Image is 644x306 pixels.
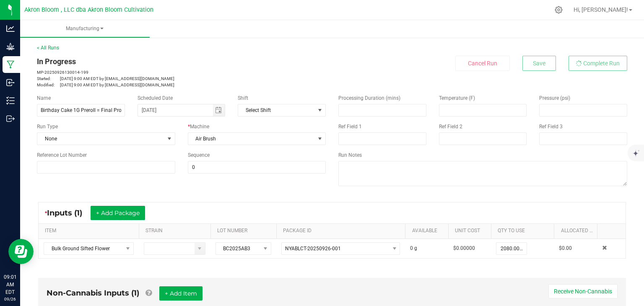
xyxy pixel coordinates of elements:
[217,228,273,234] a: LOT NUMBERSortable
[37,82,326,88] p: [DATE] 9:00 AM EDT by [EMAIL_ADDRESS][DOMAIN_NAME]
[37,75,60,82] span: Started:
[468,60,497,67] span: Cancel Run
[412,228,445,234] a: AVAILABLESortable
[47,208,91,218] span: Inputs (1)
[604,228,623,234] a: Sortable
[24,6,153,13] span: Akron Bloom , LLC dba Akron Bloom Cultivation
[410,245,413,251] span: 0
[44,243,123,254] span: Bulk Ground Sifted Flower
[574,6,628,13] span: Hi, [PERSON_NAME]!
[4,273,16,296] p: 09:01 AM EDT
[20,25,150,32] span: Manufacturing
[37,133,164,145] span: None
[91,206,145,220] button: + Add Package
[559,245,572,251] span: $0.00
[20,20,150,38] a: Manufacturing
[281,242,400,255] span: NO DATA FOUND
[37,75,326,82] p: [DATE] 9:00 AM EDT by [EMAIL_ADDRESS][DOMAIN_NAME]
[145,228,207,234] a: STRAINSortable
[338,152,362,158] span: Run Notes
[283,228,402,234] a: PACKAGE IDSortable
[37,123,58,130] span: Run Type
[8,239,34,264] iframe: Resource center
[498,228,551,234] a: QTY TO USESortable
[238,104,315,116] span: Select Shift
[548,284,618,298] button: Receive Non-Cannabis
[533,60,545,67] span: Save
[453,245,475,251] span: $0.00000
[44,242,134,255] span: NO DATA FOUND
[188,152,210,158] span: Sequence
[4,296,16,302] p: 09/26
[238,95,248,101] span: Shift
[6,78,15,87] inline-svg: Inbound
[285,246,341,252] span: NYABLCT-20250926-001
[6,96,15,105] inline-svg: Inventory
[159,286,203,301] button: + Add Item
[439,95,475,101] span: Temperature (F)
[216,243,260,254] span: BC2025AB3
[238,104,326,117] span: NO DATA FOUND
[522,56,556,71] button: Save
[37,45,59,51] a: < All Runs
[37,152,87,158] span: Reference Lot Number
[338,124,362,130] span: Ref Field 1
[539,124,563,130] span: Ref Field 3
[6,42,15,51] inline-svg: Grow
[539,95,570,101] span: Pressure (psi)
[553,6,564,14] div: Manage settings
[138,104,213,116] input: Date
[6,114,15,123] inline-svg: Outbound
[6,60,15,69] inline-svg: Manufacturing
[439,124,462,130] span: Ref Field 2
[455,56,510,71] button: Cancel Run
[213,104,225,116] span: Toggle calendar
[37,82,60,88] span: Modified:
[6,24,15,33] inline-svg: Analytics
[190,124,209,130] span: Machine
[37,56,326,67] div: In Progress
[138,95,173,101] span: Scheduled Date
[145,288,152,298] a: Add Non-Cannabis items that were also consumed in the run (e.g. gloves and packaging); Also add N...
[561,228,594,234] a: Allocated CostSortable
[188,133,315,145] span: Air Brush
[47,288,139,298] span: Non-Cannabis Inputs (1)
[37,95,51,101] span: Name
[414,245,417,251] span: g
[583,60,620,67] span: Complete Run
[569,56,627,71] button: Complete Run
[338,95,400,101] span: Processing Duration (mins)
[45,228,135,234] a: ITEMSortable
[455,228,488,234] a: Unit CostSortable
[37,69,326,75] p: MP-20250926130014-199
